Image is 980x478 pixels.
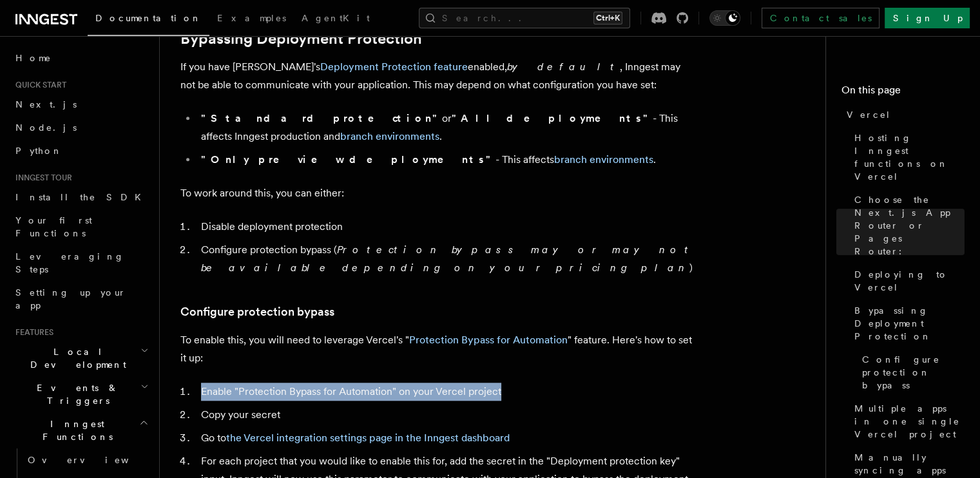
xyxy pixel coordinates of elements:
[197,383,696,401] li: Enable "Protection Bypass for Automation" on your Vercel project
[885,8,970,28] a: Sign Up
[854,304,965,343] span: Bypassing Deployment Protection
[217,13,286,23] span: Examples
[854,451,965,477] span: Manually syncing apps
[554,153,653,166] a: branch environments
[197,151,696,169] li: - This affects .
[15,287,126,311] span: Setting up your app
[10,245,151,281] a: Leveraging Steps
[197,429,696,447] li: Go to
[709,10,740,26] button: Toggle dark mode
[857,348,965,397] a: Configure protection bypass
[10,417,139,443] span: Inngest Functions
[10,46,151,70] a: Home
[302,13,370,23] span: AgentKit
[849,397,965,446] a: Multiple apps in one single Vercel project
[762,8,879,28] a: Contact sales
[201,112,442,124] strong: "Standard protection"
[10,80,66,90] span: Quick start
[10,327,53,338] span: Features
[10,381,140,407] span: Events & Triggers
[10,209,151,245] a: Your first Functions
[847,108,891,121] span: Vercel
[197,110,696,146] li: or - This affects Inngest production and .
[409,334,568,346] a: Protection Bypass for Automation
[854,193,965,258] span: Choose the Next.js App Router or Pages Router:
[452,112,653,124] strong: "All deployments"
[294,4,378,35] a: AgentKit
[854,268,965,294] span: Deploying to Vercel
[320,61,468,73] a: Deployment Protection feature
[862,353,965,392] span: Configure protection bypass
[849,126,965,188] a: Hosting Inngest functions on Vercel
[15,122,77,133] span: Node.js
[854,131,965,183] span: Hosting Inngest functions on Vercel
[10,376,151,412] button: Events & Triggers
[10,412,151,448] button: Inngest Functions
[197,241,696,277] li: Configure protection bypass ( )
[849,299,965,348] a: Bypassing Deployment Protection
[15,192,149,202] span: Install the SDK
[15,146,62,156] span: Python
[419,8,630,28] button: Search...Ctrl+K
[180,184,696,202] p: To work around this, you can either:
[201,244,694,274] em: Protection bypass may or may not be available depending on your pricing plan
[28,455,160,465] span: Overview
[180,30,422,48] a: Bypassing Deployment Protection
[340,130,439,142] a: branch environments
[854,402,965,441] span: Multiple apps in one single Vercel project
[10,340,151,376] button: Local Development
[209,4,294,35] a: Examples
[201,153,495,166] strong: "Only preview deployments"
[95,13,202,23] span: Documentation
[197,406,696,424] li: Copy your secret
[841,82,965,103] h4: On this page
[10,139,151,162] a: Python
[10,281,151,317] a: Setting up your app
[10,186,151,209] a: Install the SDK
[15,52,52,64] span: Home
[197,218,696,236] li: Disable deployment protection
[15,99,77,110] span: Next.js
[23,448,151,472] a: Overview
[841,103,965,126] a: Vercel
[180,303,334,321] a: Configure protection bypass
[10,116,151,139] a: Node.js
[10,173,72,183] span: Inngest tour
[593,12,622,24] kbd: Ctrl+K
[180,58,696,94] p: If you have [PERSON_NAME]'s enabled, , Inngest may not be able to communicate with your applicati...
[226,432,510,444] a: the Vercel integration settings page in the Inngest dashboard
[88,4,209,36] a: Documentation
[180,331,696,367] p: To enable this, you will need to leverage Vercel's " " feature. Here's how to set it up:
[849,188,965,263] a: Choose the Next.js App Router or Pages Router:
[15,215,92,238] span: Your first Functions
[15,251,124,274] span: Leveraging Steps
[507,61,620,73] em: by default
[10,93,151,116] a: Next.js
[849,263,965,299] a: Deploying to Vercel
[10,345,140,371] span: Local Development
